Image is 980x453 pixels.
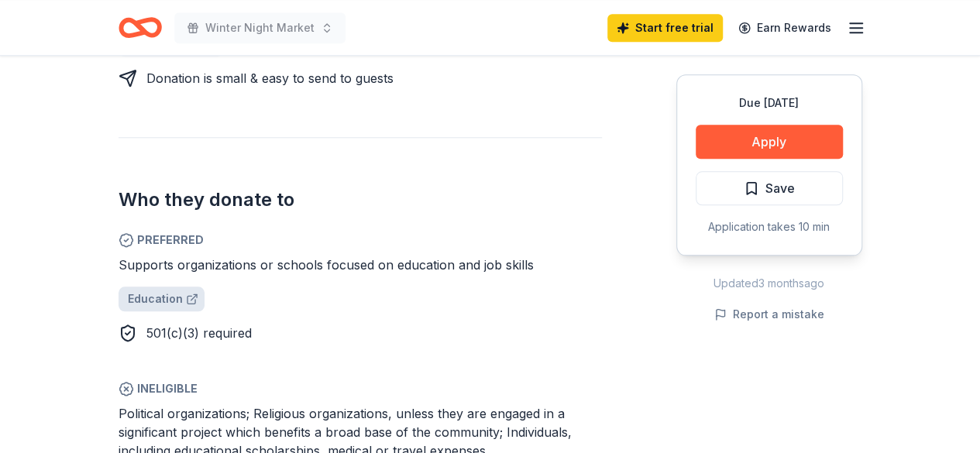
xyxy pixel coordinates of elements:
[174,12,346,43] button: Winter Night Market
[119,257,534,273] span: Supports organizations or schools focused on education and job skills
[696,218,843,236] div: Application takes 10 min
[128,290,183,308] span: Education
[119,9,162,46] a: Home
[119,187,602,212] h2: Who they donate to
[119,231,602,249] span: Preferred
[205,19,315,37] span: Winter Night Market
[696,171,843,205] button: Save
[729,14,841,42] a: Earn Rewards
[676,274,862,293] div: Updated 3 months ago
[696,125,843,159] button: Apply
[765,178,795,198] span: Save
[607,14,723,42] a: Start free trial
[714,305,824,324] button: Report a mistake
[119,379,602,398] span: Ineligible
[146,69,394,88] div: Donation is small & easy to send to guests
[696,94,843,112] div: Due [DATE]
[119,287,205,311] a: Education
[146,325,252,341] span: 501(c)(3) required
